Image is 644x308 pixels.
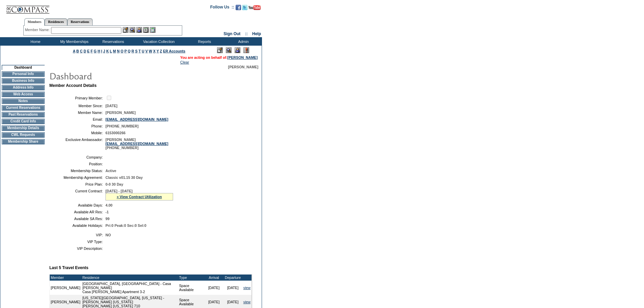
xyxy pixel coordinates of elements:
b: Last 5 Travel Events [49,265,88,270]
td: Follow Us :: [210,4,234,12]
a: Y [157,49,159,53]
td: Current Reservations [2,105,45,111]
td: VIP Type: [52,240,103,244]
td: Primary Member: [52,95,103,101]
span: Pri:0 Peak:0 Sec:0 Sel:0 [105,223,146,228]
a: T [139,49,141,53]
span: [DATE] [105,104,117,108]
img: Log Concern/Member Elevation [243,47,249,53]
span: [PHONE_NUMBER] [105,124,139,128]
a: M [113,49,116,53]
td: Membership Agreement: [52,175,103,180]
td: Reservations [93,37,132,46]
span: 4.00 [105,203,113,207]
a: [EMAIL_ADDRESS][DOMAIN_NAME] [105,142,168,146]
td: Email: [52,117,103,121]
span: -1 [105,210,109,214]
td: VIP Description: [52,246,103,251]
span: 6153000266 [105,131,125,135]
td: Admin [223,37,262,46]
a: W [149,49,152,53]
a: V [145,49,148,53]
a: U [142,49,144,53]
a: O [121,49,123,53]
img: Reservations [143,27,149,33]
span: :: [245,31,248,36]
td: Current Contract: [52,189,103,200]
td: Position: [52,162,103,166]
td: [PERSON_NAME] [50,281,81,295]
a: A [73,49,75,53]
a: S [135,49,138,53]
a: Members [24,18,45,26]
a: Reservations [67,18,93,25]
a: D [84,49,86,53]
a: N [117,49,120,53]
td: VIP: [52,233,103,237]
a: [EMAIL_ADDRESS][DOMAIN_NAME] [105,117,168,121]
img: View Mode [226,47,232,53]
a: G [94,49,96,53]
td: Dashboard [2,65,45,70]
img: Impersonate [136,27,142,33]
td: [GEOGRAPHIC_DATA], [GEOGRAPHIC_DATA] - Casa [PERSON_NAME] Casa [PERSON_NAME] Apartment 3-2 [81,281,178,295]
td: Address Info [2,85,45,90]
td: Member Name: [52,111,103,115]
td: Membership Status: [52,169,103,173]
a: J [103,49,105,53]
td: Available Holidays: [52,223,103,228]
div: Member Name: [25,27,51,33]
a: R [132,49,134,53]
span: You are acting on behalf of: [180,55,258,60]
td: Price Plan: [52,182,103,186]
a: view [243,300,251,304]
a: L [110,49,112,53]
a: Z [160,49,162,53]
td: Exclusive Ambassador: [52,138,103,150]
td: Home [15,37,54,46]
td: Web Access [2,92,45,97]
span: NO [105,233,111,237]
span: 0-0 30 Day [105,182,123,186]
td: Membership Details [2,125,45,131]
td: Notes [2,98,45,104]
span: [PERSON_NAME] [PHONE_NUMBER] [105,138,168,150]
a: C [80,49,82,53]
a: Clear [180,60,189,64]
span: [PERSON_NAME] [105,111,136,115]
span: 99 [105,217,110,221]
td: Business Info [2,78,45,84]
a: K [106,49,109,53]
b: Member Account Details [49,83,97,88]
img: Subscribe to our YouTube Channel [248,5,261,10]
td: Residence [81,275,178,281]
span: [DATE] - [DATE] [105,189,133,193]
img: b_calculator.gif [150,27,156,33]
td: Arrival [205,275,223,281]
a: F [91,49,93,53]
td: [DATE] [223,281,242,295]
img: Edit Mode [217,47,223,53]
img: Impersonate [235,47,240,53]
td: Company: [52,155,103,159]
a: Become our fan on Facebook [236,7,241,11]
a: E [87,49,90,53]
a: Help [252,31,261,36]
td: My Memberships [54,37,93,46]
td: [DATE] [205,281,223,295]
img: Become our fan on Facebook [236,5,241,10]
td: Mobile: [52,131,103,135]
a: Subscribe to our YouTube Channel [248,7,261,11]
td: Space Available [178,281,205,295]
a: Residences [45,18,67,25]
td: Credit Card Info [2,119,45,124]
img: View [129,27,135,33]
td: Member [50,275,81,281]
td: Personal Info [2,71,45,77]
td: Available Days: [52,203,103,207]
td: Departure [223,275,242,281]
span: Active [105,169,116,173]
td: Available SA Res: [52,217,103,221]
td: Type [178,275,205,281]
a: B [76,49,79,53]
